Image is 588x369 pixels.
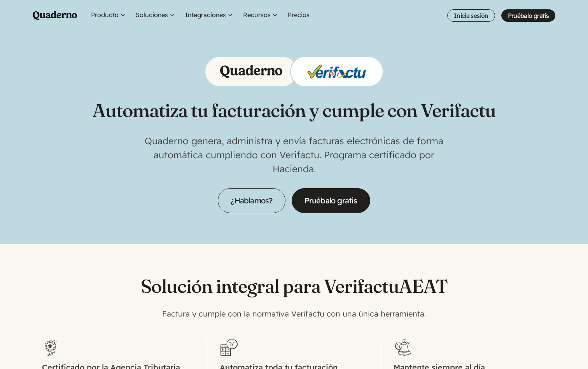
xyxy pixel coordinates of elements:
h1: Automatiza tu facturación y cumple con Verifactu [93,100,496,121]
a: ¿Hablamos? [218,188,285,213]
h2: Solución integral para Verifactu [42,275,546,297]
a: Pruébalo gratis [501,9,555,22]
p: Factura y cumple con la normativa Verifactu con una única herramienta. [138,308,450,320]
img: Logo of Verifactu [306,62,368,81]
abbr: Agencia Estatal de Administración Tributaria [399,275,448,297]
a: Pruébalo gratis [292,188,370,213]
img: Logo of Quaderno [220,65,282,78]
a: Inicia sesión [447,9,495,22]
p: Quaderno genera, administra y envía facturas electrónicas de forma automática cumpliendo con Veri... [138,134,450,176]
